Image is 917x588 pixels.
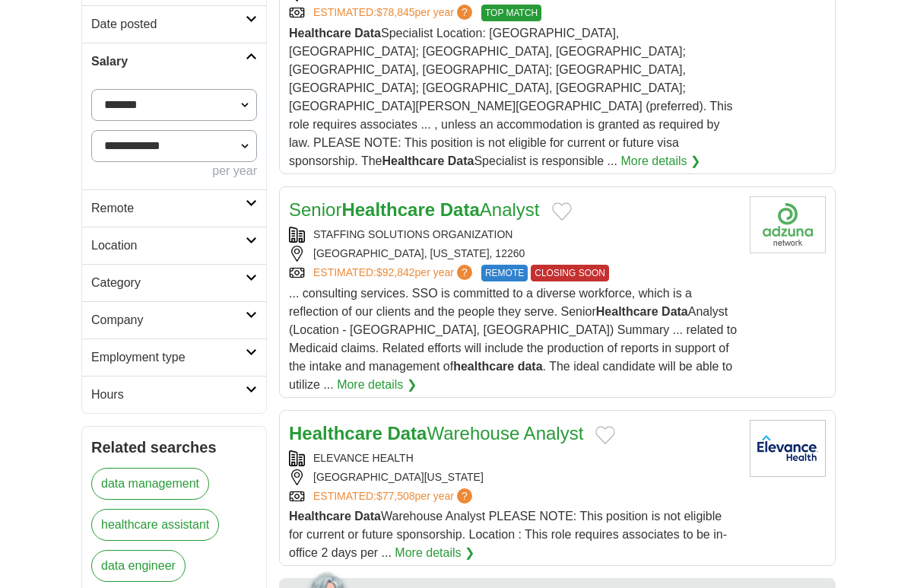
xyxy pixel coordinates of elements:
[289,227,738,243] div: STAFFING SOLUTIONS ORGANIZATION
[82,227,266,264] a: Location
[376,6,415,18] span: $78,845
[313,265,475,281] a: ESTIMATED:$92,842per year?
[552,202,572,221] button: Add to favorite jobs
[337,376,417,394] a: More details ❯
[313,488,475,504] a: ESTIMATED:$77,508per year?
[91,468,209,500] a: data management
[82,43,266,80] a: Salary
[91,436,257,459] h2: Related searches
[531,265,609,281] span: CLOSING SOON
[82,338,266,376] a: Employment type
[595,426,615,444] button: Add to favorite jobs
[91,386,246,404] h2: Hours
[376,490,415,502] span: $77,508
[448,154,474,167] strong: Data
[289,510,727,559] span: Warehouse Analyst PLEASE NOTE: This position is not eligible for current or future sponsorship. L...
[82,376,266,413] a: Hours
[91,274,246,292] h2: Category
[91,348,246,367] h2: Employment type
[82,5,266,43] a: Date posted
[289,423,382,443] strong: Healthcare
[82,264,266,301] a: Category
[289,469,738,485] div: [GEOGRAPHIC_DATA][US_STATE]
[289,27,351,40] strong: Healthcare
[354,27,381,40] strong: Data
[662,305,688,318] strong: Data
[289,287,737,391] span: ... consulting services. SSO is committed to a diverse workforce, which is a reflection of our cl...
[341,199,435,220] strong: Healthcare
[481,265,528,281] span: REMOTE
[91,311,246,329] h2: Company
[289,246,738,262] div: [GEOGRAPHIC_DATA], [US_STATE], 12260
[382,154,444,167] strong: Healthcare
[82,301,266,338] a: Company
[457,488,472,504] span: ?
[91,15,246,33] h2: Date posted
[750,420,826,477] img: Elevance Health logo
[289,423,583,443] a: Healthcare DataWarehouse Analyst
[91,509,219,541] a: healthcare assistant
[518,360,543,373] strong: data
[481,5,541,21] span: TOP MATCH
[457,5,472,20] span: ?
[289,199,540,220] a: SeniorHealthcare DataAnalyst
[453,360,514,373] strong: healthcare
[395,544,474,562] a: More details ❯
[289,510,351,523] strong: Healthcare
[376,266,415,278] span: $92,842
[91,162,257,180] div: per year
[82,189,266,227] a: Remote
[289,27,733,167] span: Specialist Location: [GEOGRAPHIC_DATA], [GEOGRAPHIC_DATA]; [GEOGRAPHIC_DATA], [GEOGRAPHIC_DATA]; ...
[91,237,246,255] h2: Location
[750,196,826,253] img: Company logo
[440,199,480,220] strong: Data
[91,199,246,218] h2: Remote
[457,265,472,280] span: ?
[354,510,381,523] strong: Data
[620,152,700,170] a: More details ❯
[91,550,186,582] a: data engineer
[313,452,414,464] a: ELEVANCE HEALTH
[596,305,658,318] strong: Healthcare
[387,423,427,443] strong: Data
[91,52,246,71] h2: Salary
[313,5,475,21] a: ESTIMATED:$78,845per year?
